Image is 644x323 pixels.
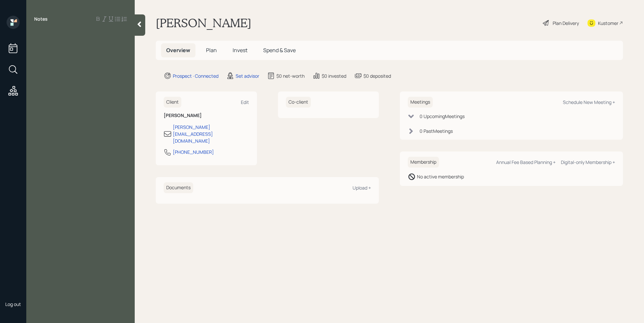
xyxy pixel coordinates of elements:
[496,159,556,165] div: Annual Fee Based Planning +
[420,128,453,134] div: 0 Past Meeting s
[553,20,579,27] div: Plan Delivery
[563,99,615,105] div: Schedule New Meeting +
[241,99,249,105] div: Edit
[598,20,618,27] div: Kustomer
[408,157,439,168] h6: Membership
[173,149,214,155] div: [PHONE_NUMBER]
[166,47,190,54] span: Overview
[164,113,249,118] h6: [PERSON_NAME]
[206,47,217,54] span: Plan
[236,72,259,79] div: Set advisor
[561,159,615,165] div: Digital-only Membership +
[173,124,249,144] div: [PERSON_NAME][EMAIL_ADDRESS][DOMAIN_NAME]
[353,185,371,191] div: Upload +
[263,47,296,54] span: Spend & Save
[286,97,311,108] h6: Co-client
[7,280,20,293] img: retirable_logo.png
[164,182,193,193] h6: Documents
[173,72,218,79] div: Prospect · Connected
[420,113,465,120] div: 0 Upcoming Meeting s
[5,301,21,307] div: Log out
[164,97,181,108] h6: Client
[156,16,251,30] h1: [PERSON_NAME]
[34,16,48,22] label: Notes
[276,72,305,79] div: $0 net-worth
[363,72,391,79] div: $0 deposited
[417,173,464,180] div: No active membership
[408,97,433,108] h6: Meetings
[233,47,247,54] span: Invest
[322,72,346,79] div: $0 invested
